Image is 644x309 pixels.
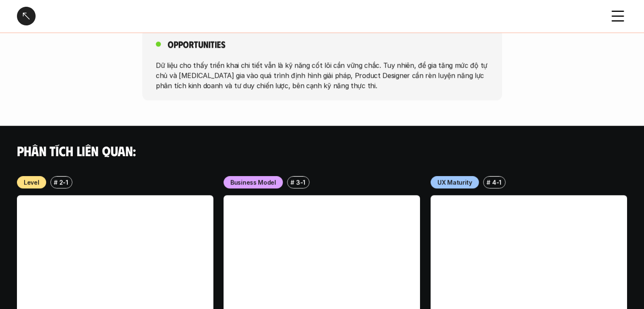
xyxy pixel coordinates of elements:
[17,143,627,159] h4: Phân tích liên quan:
[59,178,68,187] p: 2-1
[296,178,305,187] p: 3-1
[168,38,225,50] h5: Opportunities
[492,178,501,187] p: 4-1
[24,178,39,187] p: Level
[54,179,58,185] h6: #
[156,60,489,90] p: Dữ liệu cho thấy triển khai chi tiết vẫn là kỹ năng cốt lõi cần vững chắc. Tuy nhiên, để gia tăng...
[290,179,294,185] h6: #
[230,178,276,187] p: Business Model
[486,179,490,185] h6: #
[437,178,472,187] p: UX Maturity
